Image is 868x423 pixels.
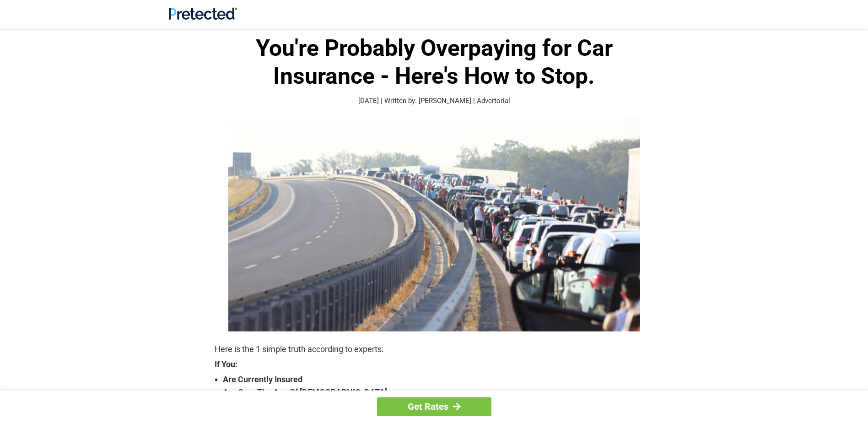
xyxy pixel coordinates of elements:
[223,386,654,399] strong: Are Over The Age Of [DEMOGRAPHIC_DATA]
[215,343,654,356] p: Here is the 1 simple truth according to experts:
[169,13,237,22] a: Site Logo
[215,34,654,90] h1: You're Probably Overpaying for Car Insurance - Here's How to Stop.
[169,7,237,20] img: Site Logo
[215,360,654,369] strong: If You:
[215,96,654,106] p: [DATE] | Written by: [PERSON_NAME] | Advertorial
[377,397,491,416] a: Get Rates
[223,373,654,386] strong: Are Currently Insured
